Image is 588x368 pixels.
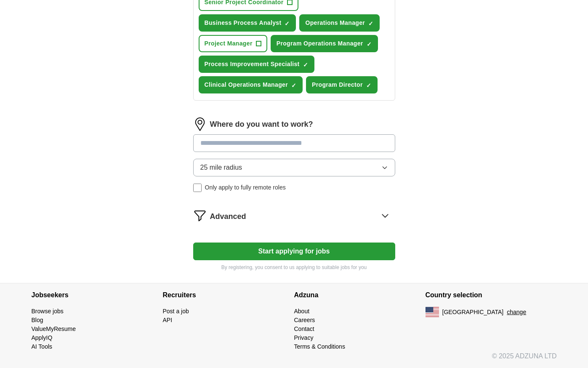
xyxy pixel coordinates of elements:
button: change [507,308,526,317]
span: ✓ [291,82,296,89]
button: Process Improvement Specialist✓ [199,56,314,73]
span: 25 mile radius [200,163,242,173]
span: ✓ [366,82,371,89]
button: Project Manager [199,35,267,52]
span: Business Process Analyst [205,19,282,27]
span: Process Improvement Specialist [205,60,300,69]
span: Program Operations Manager [277,39,363,48]
p: By registering, you consent to us applying to suitable jobs for you [193,264,395,271]
a: Post a job [163,308,189,315]
img: filter [193,209,207,222]
a: ValueMyResume [32,325,76,332]
img: US flag [426,307,439,317]
button: Program Operations Manager✓ [271,35,378,52]
a: Contact [294,325,314,332]
span: Advanced [210,211,246,222]
span: Clinical Operations Manager [205,80,288,89]
span: ✓ [367,41,372,48]
button: 25 mile radius [193,159,395,176]
a: Careers [294,317,315,323]
a: Terms & Conditions [294,343,345,350]
a: API [163,317,173,323]
span: ✓ [285,20,290,27]
span: Project Manager [205,39,253,48]
button: Clinical Operations Manager✓ [199,76,303,93]
a: Browse jobs [32,308,64,315]
a: About [294,308,310,315]
button: Program Director✓ [306,76,378,93]
button: Operations Manager✓ [299,14,380,32]
label: Where do you want to work? [210,119,313,130]
span: Only apply to fully remote roles [205,183,286,192]
input: Only apply to fully remote roles [193,184,202,192]
span: ✓ [303,61,308,68]
button: Start applying for jobs [193,243,395,260]
a: ApplyIQ [32,334,53,341]
a: AI Tools [32,343,53,350]
span: ✓ [368,20,373,27]
a: Blog [32,317,43,323]
a: Privacy [294,334,314,341]
span: Operations Manager [305,19,365,27]
h4: Country selection [426,283,557,307]
button: Business Process Analyst✓ [199,14,296,32]
span: [GEOGRAPHIC_DATA] [442,308,504,317]
span: Program Director [312,80,363,89]
div: © 2025 ADZUNA LTD [25,351,564,368]
img: location.png [193,117,207,131]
